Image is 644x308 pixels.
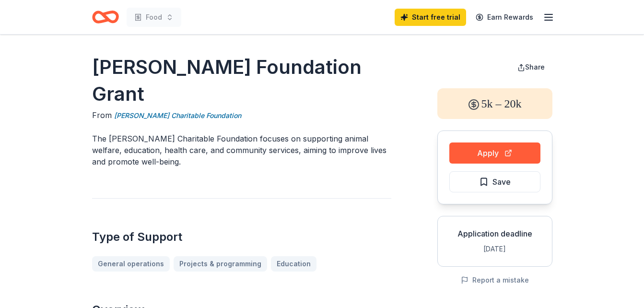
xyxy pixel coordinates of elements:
[437,88,552,119] div: 5k – 20k
[470,9,539,26] a: Earn Rewards
[510,58,552,77] button: Share
[449,171,540,192] button: Save
[445,228,544,239] div: Application deadline
[146,12,162,23] span: Food
[92,109,391,121] div: From
[525,63,545,71] span: Share
[92,6,119,28] a: Home
[449,142,540,164] button: Apply
[271,256,316,272] a: Education
[395,9,466,26] a: Start free trial
[92,256,170,272] a: General operations
[92,229,391,245] h2: Type of Support
[92,54,391,107] h1: [PERSON_NAME] Foundation Grant
[114,110,241,121] a: [PERSON_NAME] Charitable Foundation
[127,8,181,27] button: Food
[92,133,391,167] p: The [PERSON_NAME] Charitable Foundation focuses on supporting animal welfare, education, health c...
[492,176,511,188] span: Save
[445,243,544,255] div: [DATE]
[461,274,529,286] button: Report a mistake
[174,256,267,272] a: Projects & programming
